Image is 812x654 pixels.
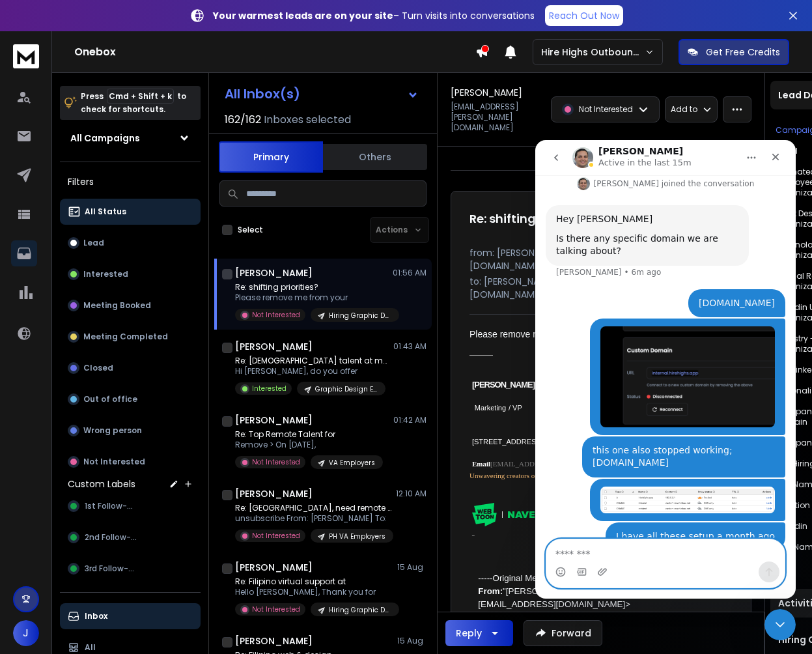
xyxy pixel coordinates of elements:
p: Lead [83,238,104,248]
p: [EMAIL_ADDRESS][PERSON_NAME][DOMAIN_NAME] [451,102,543,133]
button: 3rd Follow-up [60,556,201,582]
button: Reply [445,620,513,646]
h1: Onebox [74,44,475,60]
span: 162 / 162 [225,112,261,128]
p: 01:56 AM [393,268,427,278]
button: J [13,620,39,646]
p: Closed [83,363,113,373]
img: WEBTOON Entertainment [472,503,542,526]
p: VA Employers [329,458,375,468]
h1: [PERSON_NAME] [235,266,313,279]
button: All Status [60,199,201,225]
strong: [PERSON_NAME] [472,380,535,390]
p: Meeting Booked [83,300,151,311]
h1: [PERSON_NAME] [235,340,313,353]
p: Remove > On [DATE], [235,440,383,450]
span: 3rd Follow-up [85,563,139,574]
p: Meeting Completed [83,332,168,342]
span: [STREET_ADDRESS] [472,438,543,446]
button: Wrong person [60,418,201,444]
button: Lead [60,230,201,256]
h3: Custom Labels [68,477,135,490]
span: Unwavering creators of change [469,472,559,479]
p: 15 Aug [397,562,427,573]
button: All Campaigns [60,125,201,151]
p: Re: shifting priorities? [235,282,391,292]
h1: [PERSON_NAME] [235,561,313,574]
h1: [PERSON_NAME] [235,414,313,427]
button: 1st Follow-up [60,493,201,519]
p: from: [PERSON_NAME] <[EMAIL_ADDRESS][PERSON_NAME][DOMAIN_NAME]> [469,246,733,272]
button: Inbox [60,603,201,629]
p: PH VA Employers [329,532,385,541]
p: to: [PERSON_NAME] <[PERSON_NAME][EMAIL_ADDRESS][DOMAIN_NAME]> [469,275,733,301]
p: Hello [PERSON_NAME], Thank you for [235,587,391,597]
p: Wrong person [83,425,142,436]
button: 2nd Follow-up [60,524,201,550]
p: Not Interested [252,604,300,614]
button: Meeting Completed [60,324,201,350]
p: 01:42 AM [393,415,427,425]
button: All Inbox(s) [214,81,429,107]
a: [EMAIL_ADDRESS][PERSON_NAME][DOMAIN_NAME] [490,460,670,468]
h1: All Inbox(s) [225,87,300,100]
button: Out of office [60,386,201,412]
button: Get Free Credits [679,39,789,65]
img: logo [13,44,39,68]
a: Reach Out Now [545,5,623,26]
h3: Filters [60,173,201,191]
p: Please remove me from your [235,292,391,303]
label: Select [238,225,263,235]
h1: [PERSON_NAME] [451,86,522,99]
p: Graphic Design Employers [315,384,378,394]
p: Not Interested [579,104,633,115]
iframe: Intercom live chat [764,609,796,640]
p: – Turn visits into conversations [213,9,535,22]
span: / VP [509,404,522,412]
p: Interested [83,269,128,279]
p: Not Interested [252,310,300,320]
b: From: [478,586,503,596]
p: Add to [671,104,697,115]
p: Out of office [83,394,137,405]
p: unsubscribe From: [PERSON_NAME] To: [235,513,391,524]
div: Reply [456,627,482,640]
h1: All Campaigns [70,132,140,145]
h1: [PERSON_NAME] [235,634,313,647]
strong: Your warmest leads are on your site [213,9,393,22]
p: Re: Top Remote Talent for [235,429,383,440]
span: 2nd Follow-up [85,532,141,543]
p: 15 Aug [397,636,427,646]
button: Interested [60,261,201,287]
iframe: Intercom live chat [535,140,796,599]
p: Re: [GEOGRAPHIC_DATA], need remote experts? [235,503,391,513]
p: Reach Out Now [549,9,619,22]
p: 12:10 AM [396,489,427,499]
